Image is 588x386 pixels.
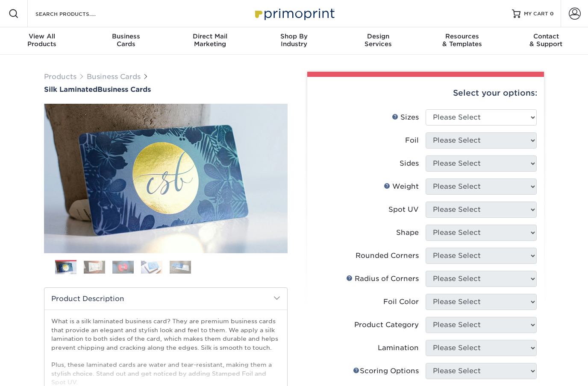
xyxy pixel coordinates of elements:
[400,158,419,169] div: Sides
[84,32,168,40] span: Business
[354,320,419,330] div: Product Category
[252,32,336,48] div: Industry
[346,274,419,284] div: Radius of Corners
[314,77,537,109] div: Select your options:
[44,73,76,81] a: Products
[44,85,97,94] span: Silk Laminated
[420,32,504,40] span: Resources
[84,260,105,274] img: Business Cards 02
[251,4,337,23] img: Primoprint
[383,297,419,307] div: Foil Color
[44,288,287,310] h2: Product Description
[336,27,420,55] a: DesignServices
[388,205,419,215] div: Spot UV
[420,27,504,55] a: Resources& Templates
[44,57,288,300] img: Silk Laminated 01
[84,27,168,55] a: BusinessCards
[170,260,191,274] img: Business Cards 05
[252,32,336,40] span: Shop By
[35,9,118,19] input: SEARCH PRODUCTS.....
[524,10,548,18] span: MY CART
[550,11,554,17] span: 0
[392,112,419,123] div: Sizes
[384,181,419,192] div: Weight
[396,228,419,238] div: Shape
[198,257,220,278] img: Business Cards 06
[168,32,252,40] span: Direct Mail
[112,260,134,274] img: Business Cards 03
[256,257,277,278] img: Business Cards 08
[336,32,420,40] span: Design
[420,32,504,48] div: & Templates
[168,32,252,48] div: Marketing
[504,32,588,40] span: Contact
[378,343,419,353] div: Lamination
[141,260,162,274] img: Business Cards 04
[504,27,588,55] a: Contact& Support
[504,32,588,48] div: & Support
[336,32,420,48] div: Services
[84,32,168,48] div: Cards
[227,257,248,278] img: Business Cards 07
[87,73,141,81] a: Business Cards
[252,27,336,55] a: Shop ByIndustry
[44,85,288,94] h1: Business Cards
[353,366,419,376] div: Scoring Options
[168,27,252,55] a: Direct MailMarketing
[405,135,419,146] div: Foil
[55,257,76,278] img: Business Cards 01
[356,251,419,261] div: Rounded Corners
[44,85,288,94] a: Silk LaminatedBusiness Cards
